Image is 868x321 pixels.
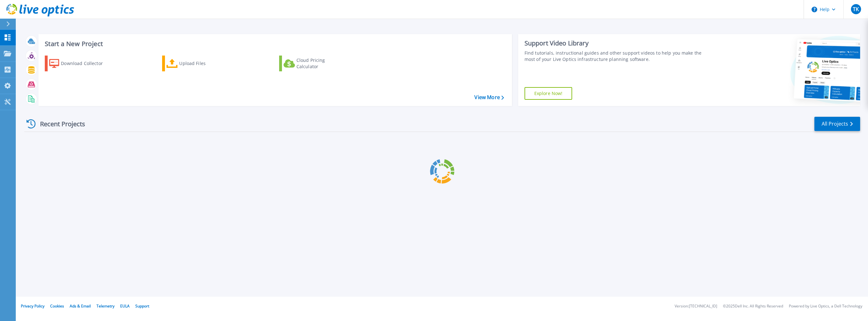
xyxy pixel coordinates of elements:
a: Support [135,303,149,309]
a: Upload Files [162,56,232,71]
div: Recent Projects [24,116,94,132]
div: Find tutorials, instructional guides and other support videos to help you make the most of your L... [525,50,702,62]
div: Download Collector [61,57,111,70]
a: Telemetry [97,303,114,309]
div: Cloud Pricing Calculator [296,57,347,70]
li: Version: [TECHNICAL_ID] [675,304,717,308]
span: TK [853,7,859,12]
li: © 2025 Dell Inc. All Rights Reserved [723,304,783,308]
a: Explore Now! [525,87,572,100]
div: Support Video Library [525,39,702,47]
div: Upload Files [179,57,230,70]
a: Cookies [50,303,64,309]
a: Download Collector [45,56,115,71]
a: Cloud Pricing Calculator [279,56,349,71]
h3: Start a New Project [45,40,504,47]
li: Powered by Live Optics, a Dell Technology [789,304,862,308]
a: Ads & Email [70,303,91,309]
a: EULA [120,303,130,309]
a: Privacy Policy [21,303,44,309]
a: All Projects [814,117,860,131]
a: View More [474,94,504,100]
